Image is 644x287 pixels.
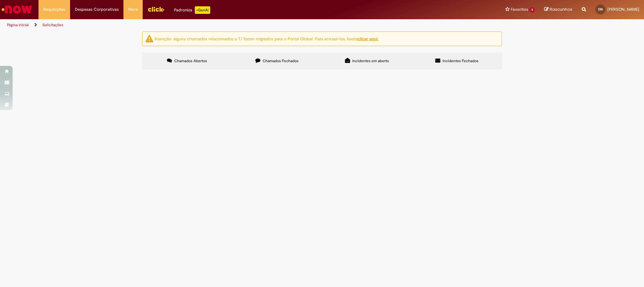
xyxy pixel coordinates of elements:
[174,6,210,14] div: Padroniza
[1,3,33,16] img: ServiceNow
[544,7,572,13] a: Rascunhos
[195,6,210,14] p: +GenAi
[550,6,572,12] span: Rascunhos
[511,6,528,13] span: Favoritos
[607,7,639,12] span: [PERSON_NAME]
[352,58,389,63] span: Incidentes em aberto
[443,58,479,63] span: Incidentes Fechados
[7,22,29,27] a: Página inicial
[263,58,299,63] span: Chamados Fechados
[174,58,207,63] span: Chamados Abertos
[5,19,425,31] ul: Trilhas de página
[75,6,119,13] span: Despesas Corporativas
[357,36,379,41] a: clicar aqui.
[128,6,138,13] span: More
[42,22,63,27] a: Solicitações
[43,6,65,13] span: Requisições
[598,7,603,11] span: DN
[529,7,535,13] span: 3
[147,4,164,14] img: click_logo_yellow_360x200.png
[154,36,379,41] ng-bind-html: Atenção: alguns chamados relacionados a T.I foram migrados para o Portal Global. Para acessá-los,...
